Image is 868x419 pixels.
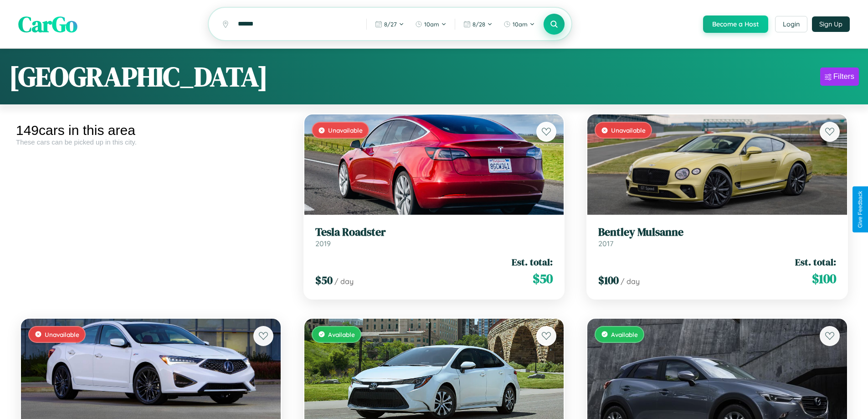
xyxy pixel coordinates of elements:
span: / day [621,277,640,286]
h3: Tesla Roadster [315,226,553,239]
button: 10am [499,17,539,31]
span: 2017 [598,239,613,248]
button: Sign Up [812,16,850,32]
span: $ 100 [812,269,836,288]
div: Give Feedback [857,191,863,228]
a: Bentley Mulsanne2017 [598,226,836,248]
button: 10am [411,17,451,31]
button: Become a Host [703,16,768,33]
span: Unavailable [45,331,79,338]
button: 8/28 [459,17,497,31]
span: Unavailable [328,126,363,134]
span: 2019 [315,239,331,248]
span: $ 100 [598,273,619,288]
span: $ 50 [533,269,553,288]
span: Est. total: [512,255,553,269]
button: 8/27 [370,17,409,31]
span: 8 / 27 [384,21,397,28]
span: Est. total: [795,255,836,269]
span: 8 / 28 [473,21,485,28]
div: Filters [833,72,854,81]
div: 149 cars in this area [16,123,286,138]
span: 10am [513,21,528,28]
h3: Bentley Mulsanne [598,226,836,239]
div: These cars can be picked up in this city. [16,138,286,146]
span: / day [334,277,354,286]
span: Available [328,331,355,338]
span: Available [611,331,638,338]
a: Tesla Roadster2019 [315,226,553,248]
span: $ 50 [315,273,333,288]
button: Login [775,16,807,32]
span: CarGo [18,9,77,39]
span: Unavailable [611,126,646,134]
h1: [GEOGRAPHIC_DATA] [9,58,268,95]
button: Filters [820,67,859,86]
span: 10am [424,21,439,28]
